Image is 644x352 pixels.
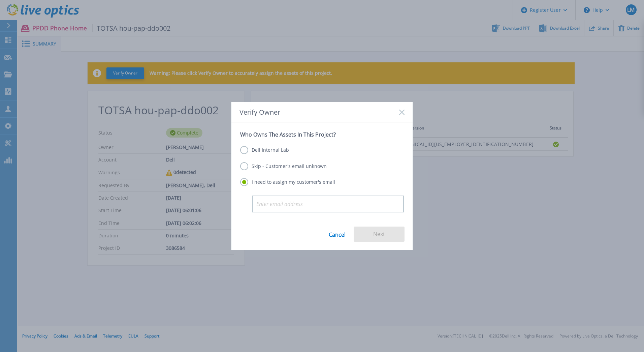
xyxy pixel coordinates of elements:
span: Verify Owner [239,108,280,116]
label: Skip - Customer's email unknown [240,162,327,170]
label: Dell Internal Lab [240,146,289,154]
input: Enter email address [252,196,404,212]
button: Next [354,227,405,242]
p: Who Owns The Assets In This Project? [240,131,404,138]
a: Cancel [329,227,346,242]
label: I need to assign my customer's email [240,178,335,186]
